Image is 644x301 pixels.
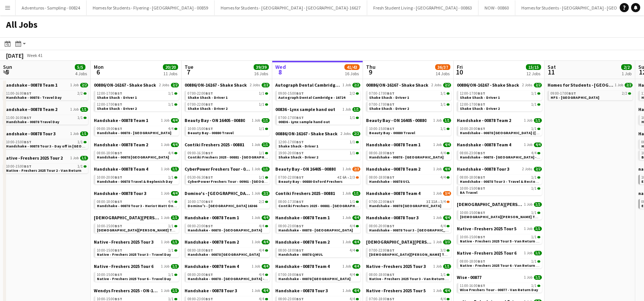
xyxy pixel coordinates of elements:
span: 10:00-15:00 [369,127,395,131]
span: Shake Shack - Driver 1 [278,144,318,149]
div: Beauty Bay - ON 16405 - 008801 Job1/110:00-15:00BST1/1Beauty Bay - 00880 Travel [185,117,270,142]
span: 2/2 [443,83,451,87]
a: 12:00-17:00BST1/1Shake Shack - Driver 1 [460,91,540,100]
span: BST [115,91,122,96]
span: 19:00-20:00 [278,151,304,155]
span: 07:00-17:00 [278,116,304,120]
span: 09:00-19:00 [97,127,122,131]
span: Shake Shack - Driver 1 [97,95,137,100]
span: Beauty Bay - 00880 Travel [369,130,415,135]
span: 2/2 [625,83,633,87]
span: BST [24,139,32,144]
a: 00886/ON-16167 - Shake Shack2 Jobs2/2 [94,82,179,88]
button: NOW - 00860 [478,0,515,15]
span: 1 Job [433,118,442,123]
span: Handshake - 00878 Team 4 [94,166,148,172]
span: BST [478,91,485,96]
span: 00886/ON-16167 - Shake Shack [457,82,519,88]
span: BST [296,175,304,180]
a: 10:00-15:00BST1/1BA Travel [460,186,540,195]
span: 08:00-18:00 [369,176,395,179]
span: 4/4 [443,143,451,147]
span: 1 Job [343,167,351,171]
span: Handshake - 00878 Team 2 [3,106,57,112]
span: 4/4 [168,151,174,155]
span: 1 Job [433,167,442,171]
a: 00886/ON-16167 - Shake Shack2 Jobs2/2 [275,131,360,136]
span: 1 Job [433,143,442,147]
div: Handshake - 00878 Team 41 Job4/408:00-23:00BST4/4Handshake - 00878 - [GEOGRAPHIC_DATA] - Onsite Day [457,142,542,166]
span: 12:00-17:00 [460,103,485,106]
span: 2/2 [80,83,88,87]
span: 4I [337,176,342,179]
a: 00886/ON-16167 - Shake Shack2 Jobs2/2 [185,82,270,88]
a: 09:00-17:00BST2/2HFS - [GEOGRAPHIC_DATA] [551,91,631,100]
span: 2/2 [534,167,542,171]
span: 2/2 [534,83,542,87]
a: Handshake - 00878 Tour 31 Job1/1 [3,131,88,136]
span: 1/1 [77,116,83,120]
span: 08:00-18:00 [97,151,122,155]
span: Handshake - 00878 - Manchester Metropolitan University [369,155,444,160]
div: Handshake - 00878 Team 21 Job1/111:00-16:00BST1/1Handshake - 00878 Travel Day [3,106,88,131]
span: 4/4 [534,143,542,147]
span: BST [478,186,485,191]
div: 00886/ON-16167 - Shake Shack2 Jobs2/207:00-17:00BST1/1Shake Shack - Driver 107:00-17:00BST1/1Shak... [366,82,451,117]
span: 1/1 [80,131,88,136]
span: 1/1 [440,92,446,95]
span: Handshake - 00878 - Travel Day [6,95,62,100]
span: 2 Jobs [522,83,532,87]
span: 07:00-17:00 [369,92,395,95]
span: 1/1 [259,103,264,106]
span: BST [24,115,32,120]
div: Handshake - 00878 Team 21 Job1/110:00-20:00BST1/1Handshake - 00878 [GEOGRAPHIC_DATA] ([GEOGRAPHIC... [457,117,542,142]
span: Handshake - 00878 Tour 3 [3,131,55,136]
span: Beauty Bay - ON 16405 - 00880 [275,166,336,172]
span: 1 Job [252,143,260,147]
span: 1/1 [531,176,537,179]
span: 1 Job [161,167,169,171]
span: BST [296,150,304,155]
span: 2/3 [352,167,360,171]
a: 09:00-15:00BST2/2Autograph Dental Cambridge - 16724 [278,91,359,100]
span: Beauty Bay - 00880 Oxford Freshers [278,179,343,184]
span: 2 Jobs [159,83,169,87]
span: 1/1 [80,156,88,160]
span: 1 Job [524,143,532,147]
span: Handshake - 00878 Team 2 [94,142,148,147]
span: 2/2 [171,83,179,87]
span: 4/4 [443,167,451,171]
span: 2 Jobs [250,83,260,87]
span: 10:00-15:00 [460,187,485,190]
a: Autograph Dental Cambridge - 167241 Job2/2 [275,82,360,88]
span: 00886/ON-16167 - Shake Shack [94,82,156,88]
a: Handshake - 00878 Team 11 Job4/4 [366,142,451,147]
span: Homes for Students - Bristol [548,82,613,88]
span: 00886/ON-16167 - Shake Shack [185,82,247,88]
span: BST [296,91,304,96]
span: Beauty Bay - 00880 Travel [188,130,234,135]
div: Handshake - 00878 Team 21 Job4/408:00-18:00BST4/4Handshake - 00878 UCL [366,166,451,190]
a: 07:00-17:00BST1/100836 - Lynx sample hand out [278,115,359,124]
a: 07:00-22:00BST4I6A•2/3Beauty Bay - 00880 Oxford Freshers [278,175,359,184]
span: Handshake - 00878 Tour 3 [457,166,509,172]
span: Native - Freshers 2025 Tour 2 [3,155,63,161]
div: Beauty Bay - ON 16405 - 008801 Job2/307:00-22:00BST4I6A•2/3Beauty Bay - 00880 Oxford Freshers [275,166,360,190]
span: 07:00-17:00 [369,103,395,106]
div: • [278,176,359,179]
span: 10:00-20:00 [460,127,485,131]
span: 1/1 [77,140,83,144]
div: Contiki Freshers 2025 - 008811 Job1/108:00-17:30BST1/1Contiki Freshers 2025 - 00881 - [GEOGRAPHIC... [275,190,360,215]
span: BST [387,102,395,107]
a: 12:00-17:00BST1/1Shake Shack - Driver 2 [97,102,177,111]
span: Beauty Bay - ON 16405 - 00880 [185,117,245,123]
span: 1/1 [440,103,446,106]
span: Shake Shack - Driver 1 [369,95,409,100]
span: 12:00-17:00 [460,92,485,95]
span: Beauty Bay - ON 16405 - 00880 [366,117,426,123]
span: BST [115,150,122,155]
span: BST [205,91,213,96]
a: 19:00-20:00BST1/1Shake Shack - Driver 2 [278,150,359,159]
span: Shake Shack - Driver 1 [460,95,500,100]
a: Handshake - 00878 Team 21 Job4/4 [94,142,179,147]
